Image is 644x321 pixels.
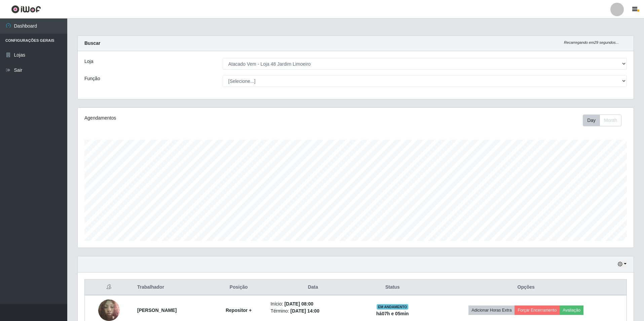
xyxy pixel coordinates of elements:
[84,58,93,65] label: Loja
[564,40,619,44] i: Recarregando em 29 segundos...
[583,115,600,126] button: Day
[291,308,319,314] time: [DATE] 14:00
[270,300,355,308] li: Início:
[425,280,627,295] th: Opções
[270,308,355,315] li: Término:
[376,311,409,316] strong: há 07 h e 05 min
[211,280,267,295] th: Posição
[11,5,41,13] img: CoreUI Logo
[226,308,252,313] strong: Repositor +
[377,304,409,310] span: EM ANDAMENTO
[84,40,100,46] strong: Buscar
[137,308,177,313] strong: [PERSON_NAME]
[359,280,426,295] th: Status
[285,301,313,307] time: [DATE] 08:00
[515,306,560,315] button: Forçar Encerramento
[133,280,211,295] th: Trabalhador
[560,306,583,315] button: Avaliação
[600,115,621,126] button: Month
[266,280,359,295] th: Data
[583,115,621,126] div: First group
[84,75,100,82] label: Função
[583,115,627,126] div: Toolbar with button groups
[84,115,305,122] div: Agendamentos
[468,306,515,315] button: Adicionar Horas Extra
